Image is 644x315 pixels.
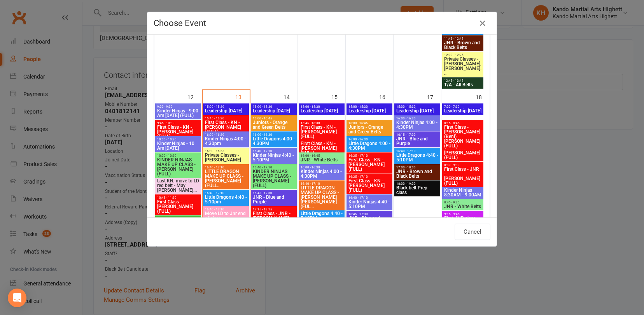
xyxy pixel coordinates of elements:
[348,175,391,178] span: 16:25 - 17:10
[205,208,247,211] span: 16:40 - 17:10
[444,37,482,40] span: 11:45 - 12:45
[455,224,490,240] button: Cancel
[157,178,199,192] span: Last KN, move to LD red belt - May [PERSON_NAME]...
[348,154,391,157] span: 16:25 - 17:10
[396,185,439,195] span: Black belt Prep class
[252,108,295,113] span: Leadership [DATE]
[157,138,199,141] span: 10:00 - 10:30
[252,195,295,204] span: JNR - Blue and Purple
[444,146,482,160] span: First Class - KN - [PERSON_NAME] (FULL)
[348,141,391,150] span: Little Dragons 4:00 - 4:30PM
[348,108,391,113] span: Leadership [DATE]
[348,196,391,199] span: 16:40 - 17:10
[300,185,343,209] span: LITTLE DRAGON MAKE UP CLASS - [PERSON_NAME] [PERSON_NAME] (FUL...
[300,154,343,157] span: 16:00 - 16:45
[396,136,439,146] span: JNR - Blue and Purple
[205,191,247,195] span: 16:40 - 17:10
[252,191,295,195] span: 16:45 - 17:30
[396,182,439,185] span: 18:00 - 19:00
[348,216,391,225] span: JNR - Blue and Purple
[396,120,439,129] span: Kinder Ninjas 4:00 - 4:30PM
[444,79,482,82] span: 12:45 - 13:45
[444,108,482,113] span: Leadership [DATE]
[252,211,295,230] span: First Class - JNR - [PERSON_NAME], [PERSON_NAME] (F...
[396,133,439,136] span: 16:15 - 17:00
[205,153,247,162] span: Private Classes - [PERSON_NAME]
[348,138,391,141] span: 16:00 - 16:30
[444,57,482,75] span: Private Classes - [PERSON_NAME], [PERSON_NAME]...
[157,154,199,157] span: 10:00 - 10:30
[157,157,199,176] span: KINDER NINJAS MAKE UP CLASS - [PERSON_NAME] (FULL)
[476,90,490,103] div: 18
[252,133,295,136] span: 16:00 - 16:30
[396,105,439,108] span: 15:00 - 15:30
[444,216,482,234] span: First JNR class from [PERSON_NAME] (FULL)
[396,153,439,162] span: Little Dragons 4:40 - 5:10PM
[157,125,199,139] span: First Class - KN - [PERSON_NAME] (FULL)
[252,105,295,108] span: 15:00 - 15:30
[283,90,297,103] div: 14
[300,141,343,155] span: First Class - KN - [PERSON_NAME] (FULL)
[205,195,247,204] span: Little Dragons 4:40 - 5:10pm
[157,196,199,199] span: 10:45 - 11:30
[205,136,247,146] span: Kinder Ninjas 4:00 - 4:30pm
[396,149,439,153] span: 16:40 - 17:10
[157,105,199,108] span: 9:00 - 9:30
[444,105,482,108] span: 7:00 - 7:30
[444,212,482,216] span: 9:15 - 9:45
[252,136,295,146] span: Little Dragons 4:00 - 4:30PM
[444,121,482,125] span: 8:15 - 8:45
[8,289,26,307] div: Open Intercom Messenger
[154,18,490,28] h4: Choose Event
[300,105,343,108] span: 15:00 - 15:30
[300,182,343,185] span: 16:40 - 17:10
[157,199,199,213] span: First Class - [PERSON_NAME] (FULL)
[205,117,247,120] span: 15:45 - 16:30
[300,157,343,162] span: JNR - White Belts
[348,212,391,216] span: 16:45 - 17:30
[348,157,391,171] span: First Class - KN - [PERSON_NAME] (FULL)
[157,141,199,150] span: Kinder Ninjas - 10 Am [DATE]
[252,153,295,162] span: Kinder Ninjas 4:40 - 5:10PM
[444,53,482,57] span: 12:00 - 12:25
[236,90,250,103] div: 13
[300,121,343,125] span: 15:45 - 16:30
[188,90,202,103] div: 12
[205,108,247,113] span: Leadership [DATE]
[348,199,391,209] span: Kinder Ninjas 4:40 - 5:10PM
[205,120,247,134] span: First Class - KN - [PERSON_NAME] (FULL)
[444,40,482,50] span: JNR - Brown and Black Belts
[444,163,482,167] span: 8:30 - 9:30
[252,117,295,120] span: 16:00 - 16:45
[444,167,482,185] span: First Class - JNR - [PERSON_NAME] (FULL)
[396,166,439,169] span: 17:00 - 18:00
[379,90,393,103] div: 16
[252,149,295,153] span: 16:40 - 17:10
[252,208,295,211] span: 17:15 - 18:15
[252,169,295,188] span: KINDER NINJAS MAKE UP CLASS - [PERSON_NAME] (FULL)
[205,133,247,136] span: 16:00 - 16:30
[348,178,391,192] span: First Class - KN - [PERSON_NAME] (FULL)
[331,90,345,103] div: 15
[252,120,295,129] span: Juniors - Orange and Green Belts
[300,166,343,169] span: 16:00 - 16:30
[157,121,199,125] span: 9:45 - 10:30
[348,121,391,125] span: 16:00 - 16:45
[396,108,439,113] span: Leadership [DATE]
[348,105,391,108] span: 15:00 - 15:30
[300,108,343,113] span: Leadership [DATE]
[205,211,247,230] span: Move LD to Jnr end of class - [PERSON_NAME] (FUL...
[444,204,482,209] span: JNR - White Belts
[444,201,482,204] span: 8:45 - 9:30
[444,125,482,148] span: First Class - [PERSON_NAME] (Beni) [PERSON_NAME] (FULL)
[300,169,343,178] span: Kinder Ninjas 4:00 - 4:30PM
[300,211,343,220] span: Little Dragons 4:40 - 5:10PM
[205,169,247,188] span: LITTLE DRAGON MAKE UP CLASS - [PERSON_NAME] (FULL...
[205,166,247,169] span: 16:40 - 17:10
[252,166,295,169] span: 16:40 - 17:10
[157,217,199,220] span: 11:00 - 12:00
[444,188,482,197] span: Kinder Ninjas 8:30AM - 9:00AM
[205,105,247,108] span: 15:00 - 15:30
[444,82,482,87] span: T/A - All Belts
[157,108,199,118] span: Kinder Ninjas - 9:00 Am [DATE] (FULL)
